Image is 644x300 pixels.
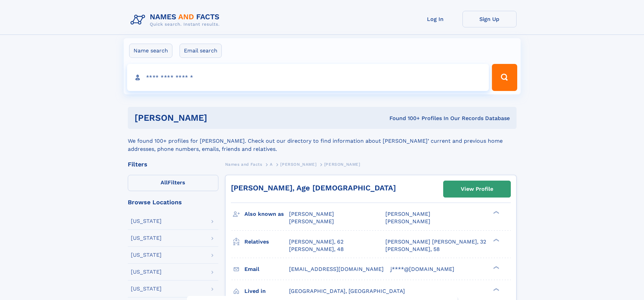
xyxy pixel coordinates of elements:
h3: Email [244,263,289,275]
label: Email search [180,44,222,58]
span: [PERSON_NAME] [324,162,360,167]
div: View Profile [461,181,493,197]
label: Filters [128,175,218,191]
div: [US_STATE] [131,269,162,275]
a: Names and Facts [225,160,262,168]
div: ❯ [492,210,500,215]
span: All [161,179,168,186]
div: ❯ [492,238,500,242]
a: [PERSON_NAME], 58 [385,246,440,253]
div: We found 100+ profiles for [PERSON_NAME]. Check out our directory to find information about [PERS... [128,129,517,153]
h3: Relatives [244,236,289,248]
button: Search Button [492,64,517,91]
div: Browse Locations [128,199,218,205]
span: [EMAIL_ADDRESS][DOMAIN_NAME] [289,266,384,272]
span: [GEOGRAPHIC_DATA], [GEOGRAPHIC_DATA] [289,288,405,294]
input: search input [127,64,489,91]
a: [PERSON_NAME], 62 [289,238,343,246]
span: [PERSON_NAME] [289,211,334,217]
div: Filters [128,161,218,167]
div: ❯ [492,287,500,292]
a: [PERSON_NAME] [PERSON_NAME], 32 [385,238,486,246]
div: [US_STATE] [131,286,162,292]
h3: Also known as [244,208,289,220]
a: Log In [408,11,462,27]
span: [PERSON_NAME] [280,162,316,167]
img: Logo Names and Facts [128,11,225,29]
a: [PERSON_NAME] [280,160,316,168]
h1: [PERSON_NAME] [135,114,299,122]
h3: Lived in [244,285,289,297]
div: [US_STATE] [131,218,162,224]
a: View Profile [444,181,510,197]
span: [PERSON_NAME] [385,218,430,225]
a: [PERSON_NAME], Age [DEMOGRAPHIC_DATA] [231,184,396,192]
span: A [270,162,273,167]
span: [PERSON_NAME] [385,211,430,217]
div: [US_STATE] [131,252,162,258]
span: [PERSON_NAME] [289,218,334,225]
a: [PERSON_NAME], 48 [289,246,344,253]
div: Found 100+ Profiles In Our Records Database [298,115,510,122]
div: ❯ [492,265,500,270]
div: [US_STATE] [131,235,162,241]
a: Sign Up [462,11,517,27]
label: Name search [129,44,172,58]
a: A [270,160,273,168]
